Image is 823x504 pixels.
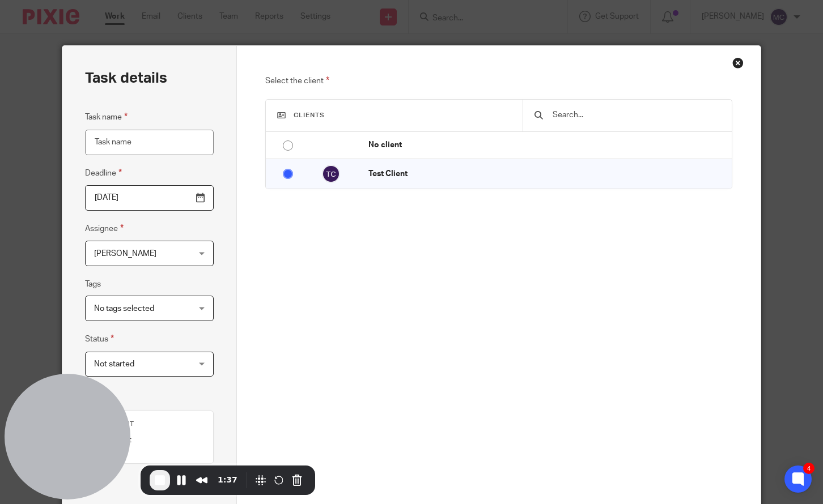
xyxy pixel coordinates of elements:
[94,250,156,258] span: [PERSON_NAME]
[85,332,114,345] label: Status
[803,463,814,474] div: 4
[85,222,124,235] label: Assignee
[368,168,726,180] p: Test Client
[368,139,726,151] p: No client
[85,185,214,211] input: Pick a date
[85,166,122,180] label: Deadline
[265,74,732,88] p: Select the client
[322,165,340,183] img: svg%3E
[294,112,325,118] span: Clients
[94,360,134,368] span: Not started
[85,110,128,123] label: Task name
[85,69,167,88] h2: Task details
[94,420,205,429] p: Client
[85,279,101,290] label: Tags
[94,434,205,446] p: Test Client
[552,109,721,121] input: Search...
[94,305,154,313] span: No tags selected
[85,130,214,155] input: Task name
[732,57,744,69] div: Close this dialog window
